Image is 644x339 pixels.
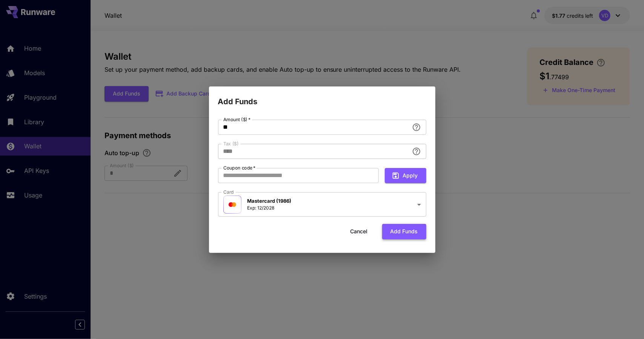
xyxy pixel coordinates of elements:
h2: Add Funds [209,86,435,108]
label: Amount ($) [223,116,251,123]
p: Exp: 12/2028 [247,205,292,211]
button: Apply [385,168,426,183]
label: Tax ($) [223,140,239,147]
button: Cancel [342,224,376,239]
label: Card [223,189,234,195]
label: Coupon code [223,165,256,171]
button: Add funds [382,224,426,239]
p: Mastercard (1986) [247,197,292,205]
